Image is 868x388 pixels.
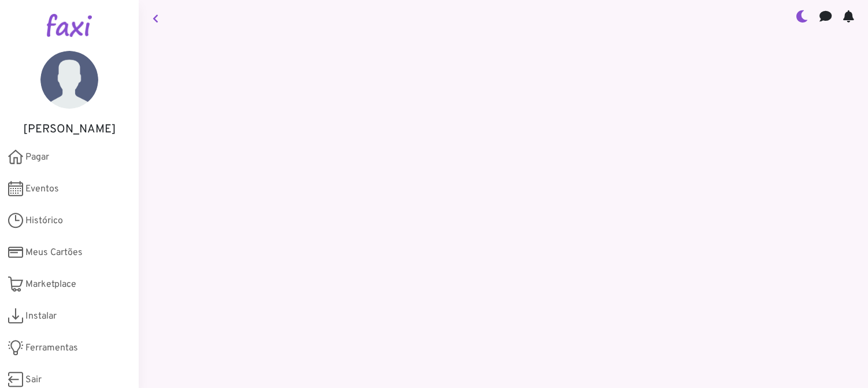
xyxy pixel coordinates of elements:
[17,123,121,136] h5: [PERSON_NAME]
[25,373,42,387] span: Sair
[25,309,57,323] span: Instalar
[25,214,63,228] span: Histórico
[25,341,78,355] span: Ferramentas
[25,182,59,196] span: Eventos
[25,278,76,291] span: Marketplace
[25,246,83,260] span: Meus Cartões
[25,150,49,164] span: Pagar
